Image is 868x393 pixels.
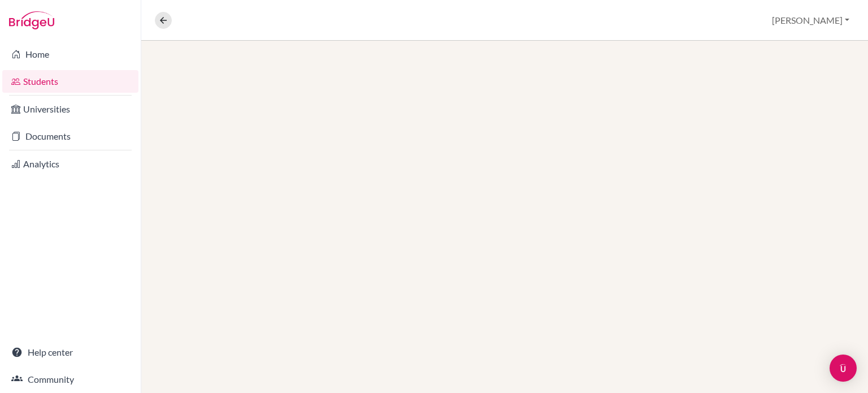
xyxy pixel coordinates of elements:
[2,70,138,93] a: Students
[767,10,854,31] button: [PERSON_NAME]
[2,125,138,148] a: Documents
[2,368,138,391] a: Community
[2,43,138,66] a: Home
[2,98,138,120] a: Universities
[2,153,138,175] a: Analytics
[9,11,54,29] img: Bridge-U
[830,355,857,382] div: Open Intercom Messenger
[2,341,138,364] a: Help center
